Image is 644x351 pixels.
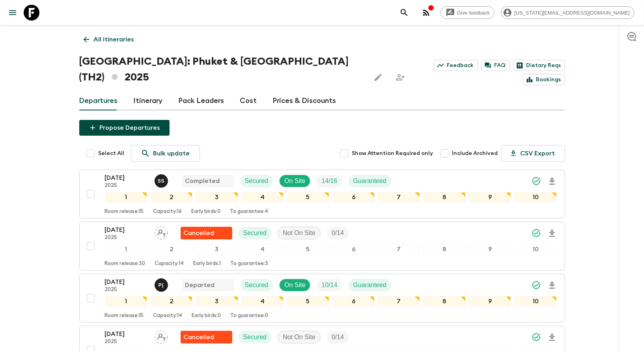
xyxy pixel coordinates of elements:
[510,10,634,16] span: [US_STATE][EMAIL_ADDRESS][DOMAIN_NAME]
[155,229,168,235] span: Assign pack leader
[547,177,557,186] svg: Download Onboarding
[105,277,148,287] p: [DATE]
[105,313,144,319] p: Room release: 15
[105,183,148,189] p: 2025
[501,145,565,162] button: CSV Export
[441,6,495,19] a: Give feedback
[105,192,147,202] div: 1
[245,280,269,290] p: Secured
[332,332,344,342] p: 0 / 14
[105,329,148,339] p: [DATE]
[105,287,148,293] p: 2025
[105,225,148,235] p: [DATE]
[231,261,269,267] p: To guarantee: 3
[150,192,192,202] div: 2
[423,244,465,254] div: 8
[196,296,238,306] div: 3
[287,244,329,254] div: 5
[105,244,147,254] div: 1
[185,176,220,186] p: Completed
[284,280,305,290] p: On Site
[332,192,375,202] div: 6
[327,227,349,239] div: Trip Fill
[5,5,21,21] button: menu
[105,235,148,241] p: 2025
[396,5,412,21] button: search adventures
[181,227,232,239] div: Flash Pack cancellation
[378,192,420,202] div: 7
[321,176,337,186] p: 14 / 16
[423,296,465,306] div: 8
[332,296,375,306] div: 6
[243,228,267,238] p: Secured
[353,280,387,290] p: Guaranteed
[332,244,375,254] div: 6
[155,281,170,287] span: Pooky (Thanaphan) Kerdyoo
[284,176,305,186] p: On Site
[514,296,556,306] div: 10
[179,91,224,110] a: Pack Leaders
[240,91,257,110] a: Cost
[469,296,511,306] div: 9
[453,10,494,16] span: Give feedback
[184,332,215,342] p: Cancelled
[327,331,349,344] div: Trip Fill
[513,60,565,71] a: Dietary Reqs
[239,331,272,344] div: Secured
[481,60,510,71] a: FAQ
[532,228,541,238] svg: Synced Successfully
[283,332,315,342] p: Not On Site
[153,149,190,158] p: Bulk update
[547,333,557,342] svg: Download Onboarding
[181,331,232,344] div: Flash Pack cancellation
[532,176,541,186] svg: Synced Successfully
[79,274,565,323] button: [DATE]2025Pooky (Thanaphan) KerdyooDepartedSecuredOn SiteTrip FillGuaranteed12345678910Room relea...
[352,149,433,157] span: Show Attention Required only
[279,175,310,187] div: On Site
[321,280,337,290] p: 10 / 14
[287,296,329,306] div: 5
[240,279,273,291] div: Secured
[99,149,125,157] span: Select All
[547,229,557,238] svg: Download Onboarding
[79,91,118,110] a: Departures
[155,261,184,267] p: Capacity: 14
[378,244,420,254] div: 7
[192,313,221,319] p: Early birds: 0
[105,173,148,183] p: [DATE]
[278,227,321,239] div: Not On Site
[523,74,565,85] a: Bookings
[105,209,144,215] p: Room release: 15
[241,192,284,202] div: 4
[105,339,148,345] p: 2025
[243,332,267,342] p: Secured
[134,91,163,110] a: Itinerary
[241,244,284,254] div: 4
[150,244,192,254] div: 2
[532,332,541,342] svg: Synced Successfully
[79,120,170,136] button: Propose Departures
[452,149,498,157] span: Include Archived
[194,261,221,267] p: Early birds: 1
[94,35,134,44] p: All itineraries
[273,91,336,110] a: Prices & Discounts
[423,192,465,202] div: 8
[469,244,511,254] div: 9
[283,228,315,238] p: Not On Site
[287,192,329,202] div: 5
[469,192,511,202] div: 9
[196,192,238,202] div: 3
[378,296,420,306] div: 7
[370,69,386,85] button: Edit this itinerary
[514,244,556,254] div: 10
[155,177,170,183] span: Sasivimol Suksamai
[79,54,364,85] h1: [GEOGRAPHIC_DATA]: Phuket & [GEOGRAPHIC_DATA] (TH2) 2025
[279,279,310,291] div: On Site
[79,222,565,271] button: [DATE]2025Assign pack leaderFlash Pack cancellationSecuredNot On SiteTrip Fill12345678910Room rel...
[196,244,238,254] div: 3
[231,313,269,319] p: To guarantee: 0
[392,69,408,85] span: Share this itinerary
[353,176,387,186] p: Guaranteed
[155,333,168,339] span: Assign pack leader
[230,209,269,215] p: To guarantee: 4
